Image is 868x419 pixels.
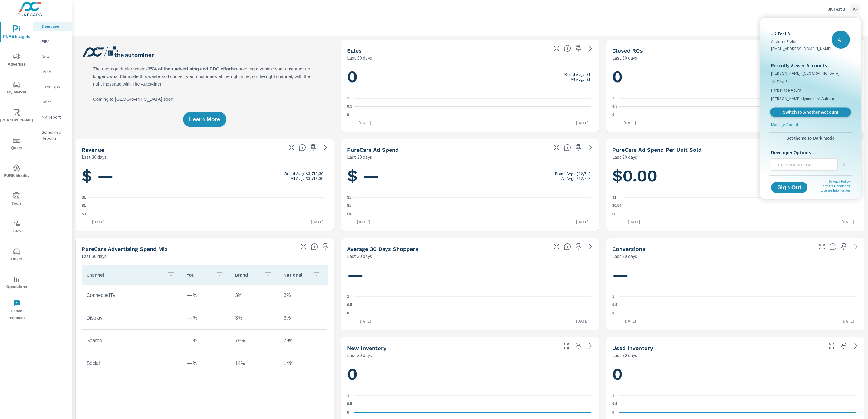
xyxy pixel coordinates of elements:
[771,38,831,44] p: Andorra Fields
[832,31,850,49] div: AF
[771,62,850,69] p: Recently Viewed Accounts
[771,96,834,102] span: [PERSON_NAME] Hyundai of Auburn
[771,122,798,128] p: Manage Spend
[771,135,850,141] span: Set theme to Dark Mode
[829,180,850,183] a: Privacy Policy
[771,182,807,193] button: Sign Out
[771,87,801,93] span: Park Place Acura
[770,108,851,117] a: Switch to Another Account
[821,184,850,188] a: Terms & Conditions
[771,30,831,37] p: JK Test 3
[773,109,847,115] span: Switch to Another Account
[769,133,852,144] button: Set theme to Dark Mode
[771,70,841,76] span: [PERSON_NAME] ([GEOGRAPHIC_DATA])
[776,185,803,190] span: Sign Out
[769,122,852,130] a: Manage Spend
[771,46,831,52] p: [EMAIL_ADDRESS][DOMAIN_NAME]
[771,149,850,156] p: Developer Options
[771,79,787,85] span: JK Test 6
[771,157,837,172] input: Impersonate user
[821,189,850,192] a: License Information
